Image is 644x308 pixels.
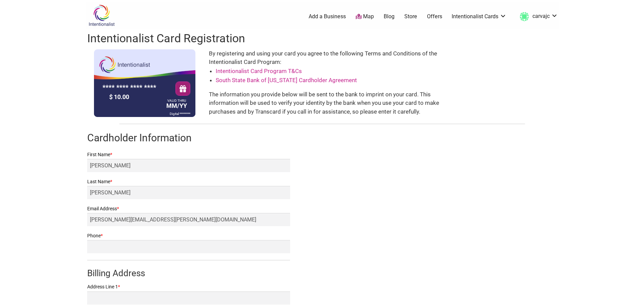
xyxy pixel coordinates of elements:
[87,283,290,291] label: Address Line 1
[384,13,395,20] a: Blog
[87,232,290,240] label: Phone
[427,13,442,20] a: Offers
[404,13,417,20] a: Store
[86,4,118,26] img: Intentionalist
[108,92,165,102] div: $ 10.00
[87,177,290,186] label: Last Name
[166,100,187,101] div: VALID THRU
[356,13,374,21] a: Map
[87,267,290,279] h3: Billing Address
[216,77,357,84] a: South State Bank of [US_STATE] Cardholder Agreement
[165,99,189,111] div: MM/YY
[87,30,557,47] h1: Intentionalist Card Registration
[87,131,557,145] h2: Cardholder Information
[216,68,302,74] a: Intentionalist Card Program T&Cs
[309,13,346,20] a: Add a Business
[452,13,506,20] a: Intentionalist Cards
[87,150,290,159] label: First Name
[516,10,558,23] a: carvajc
[209,49,444,117] div: By registering and using your card you agree to the following Terms and Conditions of the Intenti...
[87,205,290,213] label: Email Address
